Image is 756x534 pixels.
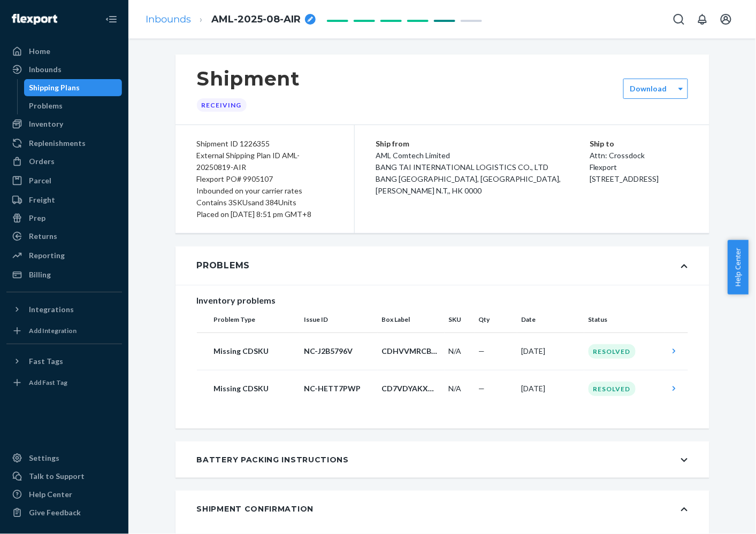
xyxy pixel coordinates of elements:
[146,13,191,25] a: Inbounds
[6,353,122,370] button: Fast Tags
[101,9,122,30] button: Close Navigation
[214,383,296,394] p: Missing CDSKU
[6,135,122,152] a: Replenishments
[197,98,247,112] div: Receiving
[6,322,122,339] a: Add Integration
[589,382,636,396] div: Resolved
[445,307,475,332] th: SKU
[6,450,122,467] a: Settings
[29,326,77,335] div: Add Integration
[475,307,517,332] th: Qty
[378,307,445,332] th: Box Label
[589,344,636,359] div: Resolved
[6,43,122,60] a: Home
[6,115,122,133] a: Inventory
[6,247,122,264] a: Reporting
[24,97,123,114] a: Problems
[300,307,378,332] th: Issue ID
[479,346,485,355] span: —
[692,9,713,30] button: Open notifications
[29,46,50,57] div: Home
[382,346,440,357] p: CDHVVMRCBXQ
[29,507,81,518] div: Give Feedback
[590,150,688,161] p: Attn: Crossdock
[6,266,122,283] a: Billing
[376,151,561,195] span: AML Comtech Limited BANG TAI INTERNATIONAL LOGISTICS CO., LTD BANG [GEOGRAPHIC_DATA], [GEOGRAPHIC...
[29,471,85,482] div: Talk to Support
[197,138,333,150] div: Shipment ID 1226355
[29,119,63,129] div: Inventory
[29,195,55,205] div: Freight
[29,64,62,75] div: Inbounds
[6,191,122,208] a: Freight
[382,383,440,394] p: CD7VDYAKXW4
[728,240,749,295] button: Help Center
[445,332,475,370] td: N/A
[29,489,72,500] div: Help Center
[197,197,333,208] div: Contains 3 SKUs and 384 Units
[715,9,737,30] button: Open account menu
[29,82,80,93] div: Shipping Plans
[630,83,667,94] label: Download
[197,185,333,197] div: Inbounded on your carrier rates
[29,304,74,315] div: Integrations
[29,453,59,463] div: Settings
[6,61,122,78] a: Inbounds
[668,9,690,30] button: Open Search Box
[211,13,301,27] span: AML-2025-08-AIR
[517,307,584,332] th: Date
[6,504,122,521] button: Give Feedback
[29,356,63,367] div: Fast Tags
[197,454,349,465] div: Battery Packing Instructions
[29,100,63,111] div: Problems
[12,14,57,25] img: Flexport logo
[29,250,65,261] div: Reporting
[304,346,373,357] p: NC-J2B5796V
[376,138,590,150] p: Ship from
[137,4,324,35] ol: breadcrumbs
[6,468,122,485] a: Talk to Support
[517,332,584,370] td: [DATE]
[29,269,51,280] div: Billing
[445,370,475,407] td: N/A
[6,228,122,245] a: Returns
[29,231,57,242] div: Returns
[590,138,688,150] p: Ship to
[197,173,333,185] div: Flexport PO# 9905107
[479,384,485,393] span: —
[197,67,300,90] h1: Shipment
[29,138,86,149] div: Replenishments
[29,156,55,167] div: Orders
[24,79,123,96] a: Shipping Plans
[197,208,333,220] div: Placed on [DATE] 8:51 pm GMT+8
[6,153,122,170] a: Orders
[517,370,584,407] td: [DATE]
[304,383,373,394] p: NC-HETT7PWP
[214,346,296,357] p: Missing CDSKU
[197,504,314,514] div: Shipment Confirmation
[29,378,67,387] div: Add Fast Tag
[6,301,122,318] button: Integrations
[584,307,665,332] th: Status
[590,161,688,173] p: Flexport
[197,307,300,332] th: Problem Type
[6,486,122,503] a: Help Center
[29,213,45,223] div: Prep
[197,150,333,173] div: External Shipping Plan ID AML-20250819-AIR
[590,174,659,183] span: [STREET_ADDRESS]
[197,294,688,307] div: Inventory problems
[6,210,122,227] a: Prep
[6,374,122,391] a: Add Fast Tag
[29,175,51,186] div: Parcel
[6,172,122,189] a: Parcel
[197,259,250,272] div: Problems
